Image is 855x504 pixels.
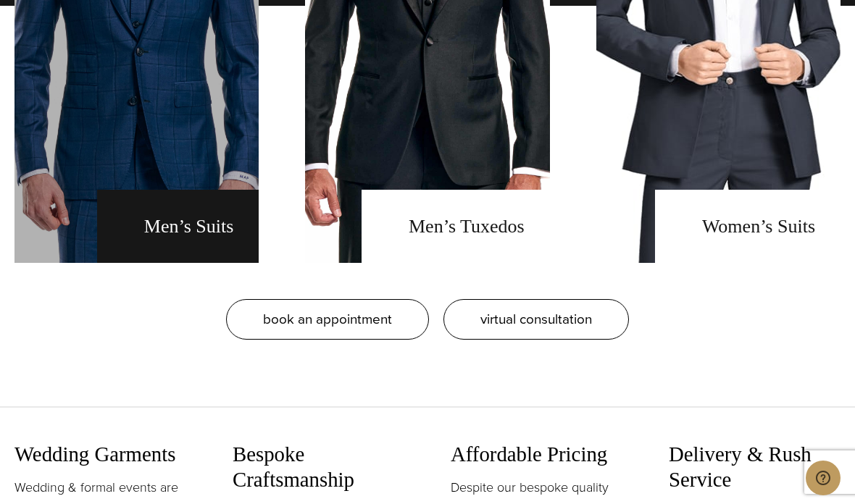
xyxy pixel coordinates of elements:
h3: Wedding Garments [14,442,186,467]
a: book an appointment [226,299,429,340]
h3: Affordable Pricing [451,442,622,467]
h3: Delivery & Rush Service [669,442,841,492]
iframe: Opens a widget where you can chat to one of our agents [806,461,841,497]
span: book an appointment [263,308,392,329]
a: virtual consultation [443,299,629,340]
h3: Bespoke Craftsmanship [233,442,404,492]
span: virtual consultation [480,308,592,329]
